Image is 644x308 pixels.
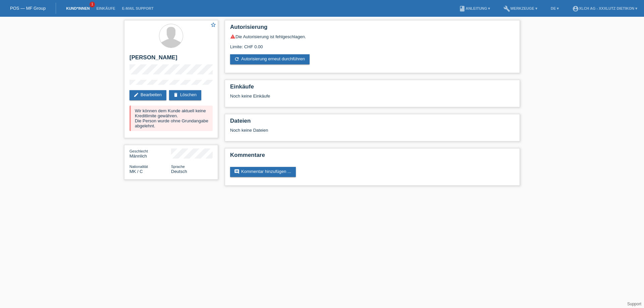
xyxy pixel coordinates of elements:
a: star_border [210,22,216,29]
i: warning [230,34,235,39]
a: commentKommentar hinzufügen ... [230,167,296,177]
span: Mazedonien / C / 01.11.1978 [129,169,143,174]
i: edit [133,92,139,98]
a: editBearbeiten [129,90,166,100]
div: Noch keine Einkäufe [230,94,515,104]
h2: Dateien [230,118,515,128]
div: Männlich [129,148,171,159]
span: Geschlecht [129,149,148,153]
div: Noch keine Dateien [230,128,435,133]
i: refresh [234,56,239,62]
a: Support [627,302,641,306]
i: book [459,5,466,12]
a: bookAnleitung ▾ [455,6,493,10]
h2: Einkäufe [230,83,515,94]
h2: [PERSON_NAME] [129,54,213,64]
a: DE ▾ [547,6,562,10]
a: buildWerkzeuge ▾ [500,6,541,10]
a: Kund*innen [63,6,93,10]
span: Sprache [171,165,185,169]
a: refreshAutorisierung erneut durchführen [230,54,310,64]
i: delete [173,92,178,98]
a: deleteLöschen [169,90,201,100]
h2: Autorisierung [230,24,515,34]
a: POS — MF Group [10,6,46,11]
span: Nationalität [129,165,148,169]
a: account_circleXLCH AG - XXXLutz Dietikon ▾ [569,6,641,10]
i: comment [234,169,239,174]
span: 1 [90,2,95,7]
h2: Kommentare [230,152,515,162]
a: Einkäufe [93,6,118,10]
i: build [503,5,510,12]
span: Deutsch [171,169,187,174]
div: Die Autorisierung ist fehlgeschlagen. [230,34,515,39]
div: Wir können dem Kunde aktuell keine Kreditlimite gewähren. Die Person wurde ohne Grundangabe abgel... [129,106,213,131]
a: E-Mail Support [119,6,157,10]
div: Limite: CHF 0.00 [230,39,515,49]
i: star_border [210,22,216,28]
i: account_circle [572,5,579,12]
